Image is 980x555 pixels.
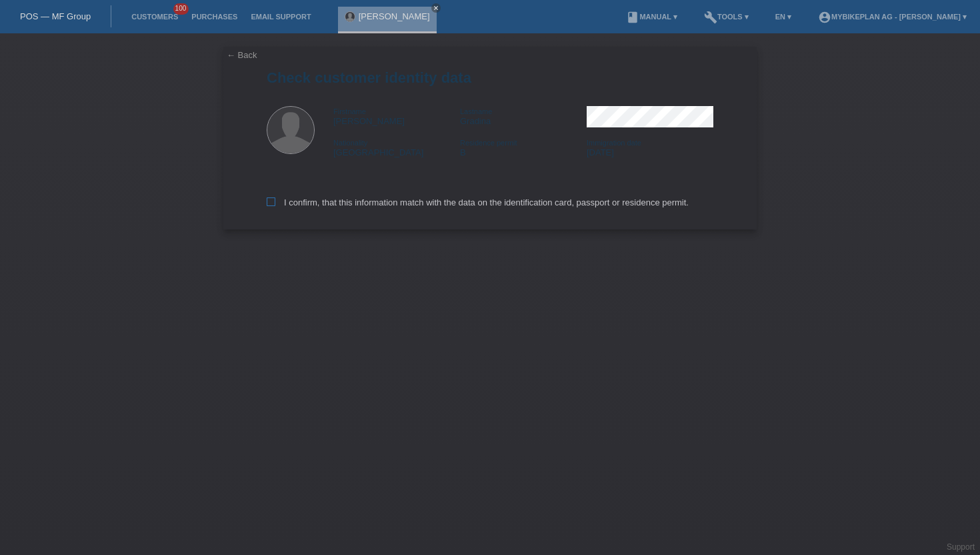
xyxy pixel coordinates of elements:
i: book [626,11,639,24]
a: EN ▾ [769,13,798,21]
span: 100 [173,3,189,15]
a: Support [947,542,975,552]
a: ← Back [227,50,257,60]
div: [PERSON_NAME] [333,106,460,126]
i: build [704,11,717,24]
span: Immigration date [587,139,641,147]
a: [PERSON_NAME] [359,11,430,21]
span: Lastname [460,107,492,115]
a: Customers [125,13,185,21]
i: account_circle [818,11,831,24]
a: buildTools ▾ [697,13,755,21]
div: [GEOGRAPHIC_DATA] [333,137,460,157]
div: Gradina [460,106,587,126]
a: account_circleMybikeplan AG - [PERSON_NAME] ▾ [811,13,973,21]
span: Firstname [333,107,366,115]
h1: Check customer identity data [267,69,713,86]
span: Residence permit [460,139,517,147]
span: Nationality [333,139,367,147]
a: Purchases [185,13,244,21]
i: close [433,5,439,11]
div: [DATE] [587,137,713,157]
div: B [460,137,587,157]
a: bookManual ▾ [619,13,684,21]
a: Email Support [244,13,317,21]
label: I confirm, that this information match with the data on the identification card, passport or resi... [267,197,689,207]
a: POS — MF Group [20,11,91,21]
a: close [431,3,441,13]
